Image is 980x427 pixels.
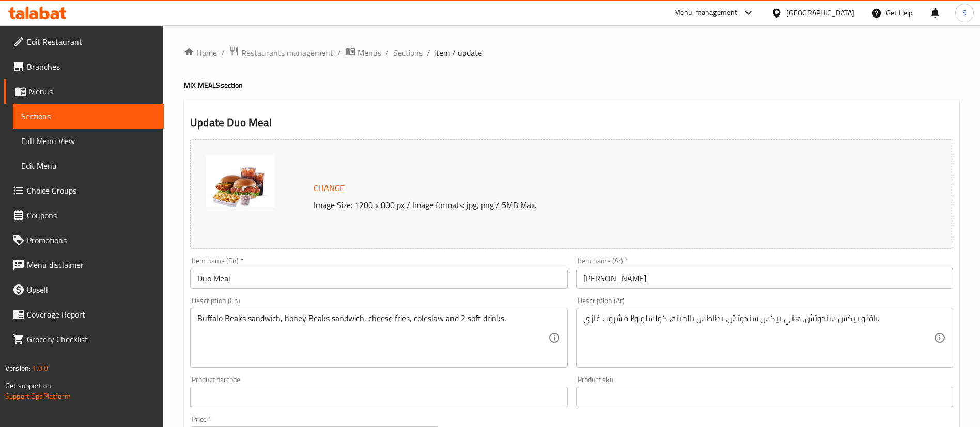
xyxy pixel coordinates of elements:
span: Coverage Report [27,308,155,321]
span: Grocery Checklist [27,333,155,345]
a: Menus [345,46,381,59]
li: / [337,46,341,59]
span: Choice Groups [27,184,155,197]
a: Promotions [4,228,164,252]
a: Coupons [4,203,164,228]
input: Please enter product sku [576,387,953,407]
span: Version: [5,361,30,375]
li: / [427,46,430,59]
li: / [221,46,225,59]
div: [GEOGRAPHIC_DATA] [786,7,854,19]
a: Edit Menu [13,153,164,178]
span: Restaurants management [241,46,333,59]
li: / [385,46,389,59]
span: Sections [21,110,155,122]
span: S [962,7,967,19]
a: Coverage Report [4,302,164,327]
span: Menus [29,85,155,98]
span: Coupons [27,209,155,222]
a: Home [184,46,217,59]
span: Edit Menu [21,160,155,172]
span: Change [314,181,345,196]
span: Promotions [27,234,155,246]
a: Sections [393,46,423,59]
span: item / update [434,46,482,59]
a: Restaurants management [229,46,333,59]
span: Edit Restaurant [27,36,155,48]
span: Branches [27,60,155,73]
a: Sections [13,104,164,129]
a: Grocery Checklist [4,327,164,352]
input: Please enter product barcode [190,387,567,407]
textarea: بافلو بيكس سندوتش، هني بيكس سندوتش، بطاطس بالجبنه، كولسلو و٢ مشروب غازي. [583,313,934,362]
a: Menus [4,79,164,104]
a: Full Menu View [13,129,164,153]
span: Menus [357,46,381,59]
input: Enter name Ar [576,268,953,289]
img: mmw_638635090601837948 [206,155,275,207]
a: Edit Restaurant [4,29,164,54]
a: Branches [4,54,164,79]
span: Get support on: [5,379,53,392]
div: Menu-management [674,7,738,19]
input: Enter name En [190,268,567,289]
a: Upsell [4,277,164,302]
span: Upsell [27,283,155,296]
nav: breadcrumb [184,46,959,59]
textarea: Buffalo Beaks sandwich, honey Beaks sandwich, cheese fries, coleslaw and 2 soft drinks. [197,313,548,362]
span: Menu disclaimer [27,259,155,271]
span: Full Menu View [21,135,155,147]
h4: MIX MEALS section [184,80,959,90]
a: Menu disclaimer [4,252,164,277]
span: 1.0.0 [32,361,48,375]
a: Choice Groups [4,178,164,203]
p: Image Size: 1200 x 800 px / Image formats: jpg, png / 5MB Max. [309,199,858,211]
a: Support.OpsPlatform [5,389,71,403]
h2: Update Duo Meal [190,115,953,131]
button: Change [309,178,349,199]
